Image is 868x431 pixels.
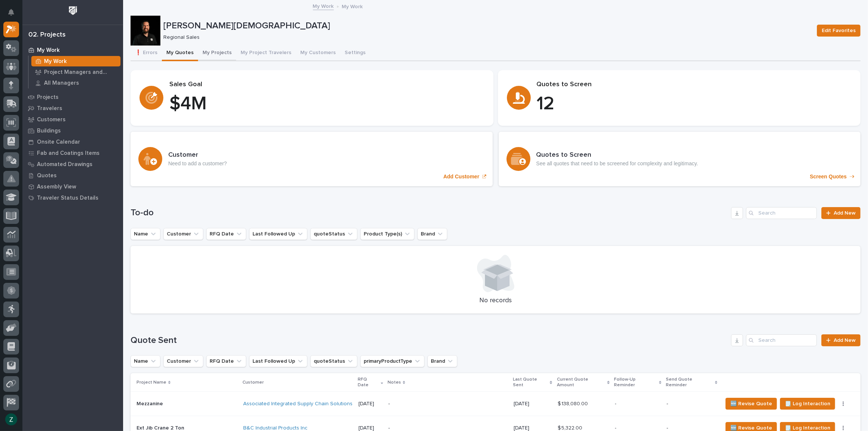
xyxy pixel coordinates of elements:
p: [DATE] [358,401,382,407]
p: [PERSON_NAME][DEMOGRAPHIC_DATA] [163,21,811,31]
a: Travelers [22,103,123,114]
button: RFQ Date [206,355,246,367]
a: My Work [29,56,123,66]
button: My Customers [296,46,340,61]
p: My Work [44,58,67,65]
p: Quotes to Screen [537,81,852,89]
h1: To-do [131,207,728,218]
a: Automated Drawings [22,159,123,170]
a: My Work [313,1,334,10]
p: No records [140,297,852,305]
p: Fab and Coatings Items [37,150,100,157]
p: Customers [37,116,66,123]
p: See all quotes that need to be screened for complexity and legitimacy. [536,160,698,167]
button: Brand [427,355,457,367]
p: Project Managers and Engineers [44,69,117,76]
a: Customers [22,114,123,125]
p: Traveler Status Details [37,195,98,202]
p: Notes [388,378,401,387]
button: 🆕 Revise Quote [726,398,777,410]
a: Add Customer [131,132,493,186]
a: Fab and Coatings Items [22,147,123,159]
p: $ 4 M [169,93,485,115]
p: RFQ Date [358,375,379,389]
a: My Work [22,44,123,56]
input: Search [746,207,817,219]
a: Quotes [22,170,123,181]
p: $ 138,080.00 [558,399,589,407]
h3: Customer [168,151,227,159]
span: Edit Favorites [822,26,856,35]
button: Customer [163,355,203,367]
p: Follow-Up Reminder [614,375,657,389]
p: Last Quote Sent [513,375,548,389]
p: Quotes [37,172,57,179]
img: Workspace Logo [66,4,80,18]
p: Project Name [137,378,166,387]
a: Onsite Calendar [22,136,123,147]
input: Search [746,334,817,346]
a: Screen Quotes [499,132,861,186]
button: Product Type(s) [360,228,414,240]
a: Add New [821,334,861,346]
button: Customer [163,228,203,240]
button: Notifications [3,4,19,20]
a: Traveler Status Details [22,192,123,203]
button: Brand [417,228,447,240]
button: RFQ Date [206,228,246,240]
button: Last Followed Up [249,228,307,240]
p: Mezzanine [137,399,164,407]
button: Name [131,228,160,240]
button: Name [131,355,160,367]
p: All Managers [44,80,79,87]
button: Settings [340,46,370,61]
h3: Quotes to Screen [536,151,698,159]
p: Travelers [37,105,62,112]
p: 12 [537,93,852,115]
span: 🗒️ Log Interaction [785,399,830,408]
button: Edit Favorites [817,25,861,37]
p: Regional Sales [163,34,808,41]
p: Add Customer [444,174,479,180]
button: Last Followed Up [249,355,307,367]
h1: Quote Sent [131,335,728,346]
p: Onsite Calendar [37,139,80,146]
p: - [388,401,508,407]
p: - [615,401,661,407]
button: primaryProductType [360,355,424,367]
span: Add New [834,210,856,216]
a: Project Managers and Engineers [29,67,123,77]
p: Screen Quotes [810,174,847,180]
p: Automated Drawings [37,161,93,168]
button: quoteStatus [310,228,357,240]
tr: MezzanineMezzanine Associated Integrated Supply Chain Solutions [DATE]-[DATE]$ 138,080.00$ 138,08... [131,392,861,416]
p: Need to add a customer? [168,160,227,167]
span: 🆕 Revise Quote [730,399,772,408]
button: My Projects [198,46,236,61]
button: quoteStatus [310,355,357,367]
button: My Quotes [162,46,198,61]
a: Associated Integrated Supply Chain Solutions [243,401,352,407]
p: Projects [37,94,59,101]
a: Assembly View [22,181,123,192]
button: 🗒️ Log Interaction [780,398,835,410]
span: Add New [834,338,856,343]
a: All Managers [29,78,123,88]
p: Sales Goal [169,81,485,89]
p: Current Quote Amount [557,375,606,389]
a: Projects [22,91,123,103]
p: Customer [242,378,264,387]
p: My Work [342,2,363,10]
button: My Project Travelers [236,46,296,61]
a: Buildings [22,125,123,136]
a: Add New [821,207,861,219]
p: Assembly View [37,184,76,190]
p: Send Quote Reminder [666,375,713,389]
p: - [667,401,717,407]
button: users-avatar [3,412,19,427]
div: 02. Projects [28,31,66,39]
p: [DATE] [514,401,551,407]
p: My Work [37,47,60,54]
